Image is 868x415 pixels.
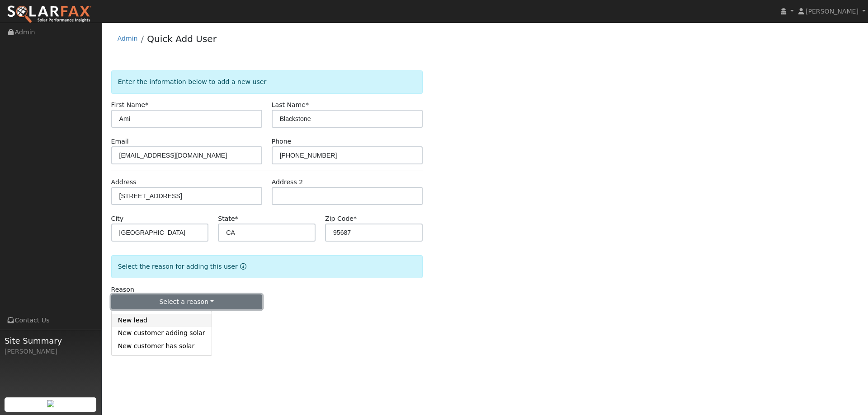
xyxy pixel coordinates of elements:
[7,5,92,24] img: SolarFax
[111,70,423,93] div: Enter the information below to add a new user
[306,101,309,108] span: Required
[147,33,217,44] a: Quick Add User
[111,137,129,146] label: Email
[272,100,309,110] label: Last Name
[806,8,859,15] span: [PERSON_NAME]
[111,214,124,224] label: City
[272,137,292,146] label: Phone
[111,255,423,278] div: Select the reason for adding this user
[47,400,54,407] img: retrieve
[111,285,134,294] label: Reason
[112,314,212,327] a: New lead
[111,177,137,187] label: Address
[272,177,303,187] label: Address 2
[111,294,262,310] button: Select a reason
[112,327,212,340] a: New customer adding solar
[111,100,149,110] label: First Name
[118,35,138,42] a: Admin
[5,335,97,347] span: Site Summary
[5,347,97,356] div: [PERSON_NAME]
[112,340,212,352] a: New customer has solar
[218,214,238,224] label: State
[145,101,148,108] span: Required
[238,263,246,270] a: Reason for new user
[235,215,238,222] span: Required
[354,215,357,222] span: Required
[325,214,357,224] label: Zip Code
